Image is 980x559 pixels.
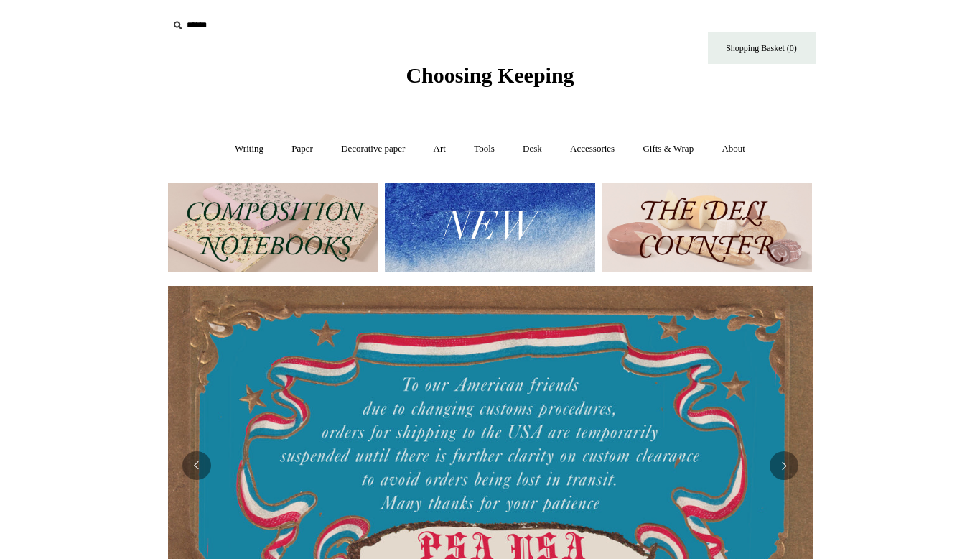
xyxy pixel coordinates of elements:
[406,63,574,87] span: Choosing Keeping
[709,130,758,168] a: About
[385,183,595,272] img: New.jpg__PID:f73bdf93-380a-4a35-bcfe-7823039498e1
[510,130,555,168] a: Desk
[557,130,627,168] a: Accessories
[328,130,418,168] a: Decorative paper
[770,451,798,480] button: Next
[406,75,574,85] a: Choosing Keeping
[630,130,706,168] a: Gifts & Wrap
[461,130,508,168] a: Tools
[421,130,459,168] a: Art
[168,183,378,272] img: 202302 Composition ledgers.jpg__PID:69722ee6-fa44-49dd-a067-31375e5d54ec
[182,451,211,480] button: Previous
[279,130,326,168] a: Paper
[708,32,816,64] a: Shopping Basket (0)
[222,130,276,168] a: Writing
[602,183,812,272] img: The Deli Counter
